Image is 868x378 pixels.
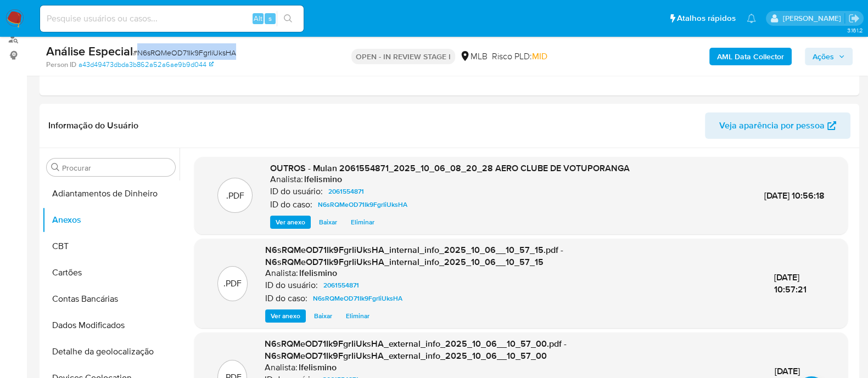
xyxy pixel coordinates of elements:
span: OUTROS - Mulan 2061554871_2025_10_06_08_20_28 AERO CLUBE DE VOTUPORANGA [270,162,630,174]
a: 2061554871 [319,279,363,292]
span: Eliminar [351,217,374,228]
h6: lfelismino [299,268,337,279]
button: Dados Modificados [42,312,180,338]
p: ID do caso: [270,199,312,210]
button: Ver anexo [270,216,311,229]
a: Notificações [747,14,756,23]
p: Analista: [270,174,303,185]
p: .PDF [226,190,244,202]
span: s [268,13,272,24]
span: Alt [254,13,262,24]
span: N6sRQMeOD71Ik9FgrIiUksHA [318,198,407,211]
p: .PDF [223,278,242,290]
span: [DATE] 10:56:18 [764,189,825,202]
span: Atalhos rápidos [677,13,736,24]
span: Ver anexo [276,217,305,228]
span: 3.161.2 [847,26,863,35]
a: a43d49473dbda3b862a52a6ae9b9d044 [79,60,214,70]
span: N6sRQMeOD71Ik9FgrIiUksHA_external_info_2025_10_06__10_57_00.pdf - N6sRQMeOD71Ik9FgrIiUksHA_extern... [265,337,567,362]
b: Análise Especial [46,42,133,60]
h6: lfelismino [304,174,342,185]
span: MID [532,50,547,63]
span: Veja aparência por pessoa [719,112,825,139]
div: MLB [460,50,488,63]
button: Ações [805,48,853,65]
span: N6sRQMeOD71Ik9FgrIiUksHA [313,292,402,305]
span: Baixar [314,311,332,321]
button: Cartões [42,259,180,286]
button: AML Data Collector [709,48,792,65]
h1: Informação do Usuário [48,120,138,131]
h6: lfelismino [299,362,337,373]
span: Baixar [319,217,337,228]
a: 2061554871 [324,185,368,198]
span: # N6sRQMeOD71Ik9FgrIiUksHA [133,47,236,58]
p: OPEN - IN REVIEW STAGE I [351,49,455,64]
button: Adiantamentos de Dinheiro [42,180,180,207]
input: Procurar [62,163,171,173]
button: Detalhe da geolocalização [42,338,180,365]
span: 2061554871 [323,279,359,292]
p: ID do usuário: [270,186,323,197]
button: search-icon [277,11,299,26]
p: ID do caso: [265,293,307,304]
input: Pesquise usuários ou casos... [40,12,304,26]
span: Eliminar [346,311,369,321]
button: Eliminar [345,216,380,229]
b: AML Data Collector [717,48,784,65]
span: Ações [813,48,834,65]
p: laisa.felismino@mercadolivre.com [782,13,844,24]
a: N6sRQMeOD71Ik9FgrIiUksHA [313,198,412,211]
span: 2061554871 [328,185,364,198]
span: [DATE] 10:57:21 [774,271,806,296]
button: Ver anexo [265,309,306,323]
button: Contas Bancárias [42,286,180,312]
button: Eliminar [340,309,375,323]
button: Baixar [313,216,343,229]
button: Procurar [51,163,60,172]
p: Analista: [265,268,298,279]
p: Analista: [265,362,298,373]
span: Ver anexo [271,311,300,321]
a: Sair [848,13,860,24]
button: Baixar [309,309,338,323]
a: N6sRQMeOD71Ik9FgrIiUksHA [309,292,407,305]
span: N6sRQMeOD71Ik9FgrIiUksHA_internal_info_2025_10_06__10_57_15.pdf - N6sRQMeOD71Ik9FgrIiUksHA_intern... [265,244,563,268]
button: Veja aparência por pessoa [705,112,850,139]
p: ID do usuário: [265,280,318,291]
span: Risco PLD: [492,50,547,63]
button: CBT [42,233,180,259]
b: Person ID [46,60,76,70]
button: Anexos [42,207,180,233]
